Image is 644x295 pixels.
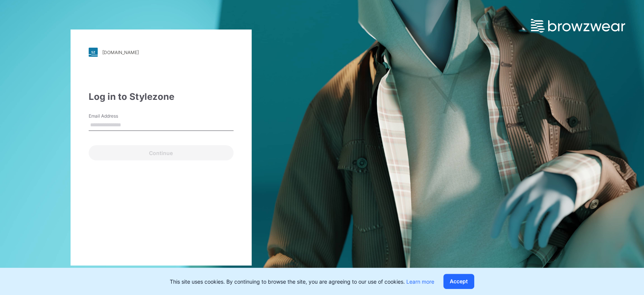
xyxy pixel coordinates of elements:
button: Accept [443,274,474,289]
img: stylezone-logo.562084cfcfab977791bfbf7441f1a819.svg [89,48,98,57]
label: Email Address [89,113,141,120]
div: Log in to Stylezone [89,90,234,104]
p: This site uses cookies. By continuing to browse the site, you are agreeing to our use of cookies. [170,278,434,286]
a: Learn more [406,278,434,285]
img: browzwear-logo.e42bd6dac1945053ebaf764b6aa21510.svg [531,19,625,33]
div: [DOMAIN_NAME] [102,50,139,55]
a: [DOMAIN_NAME] [89,48,234,57]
